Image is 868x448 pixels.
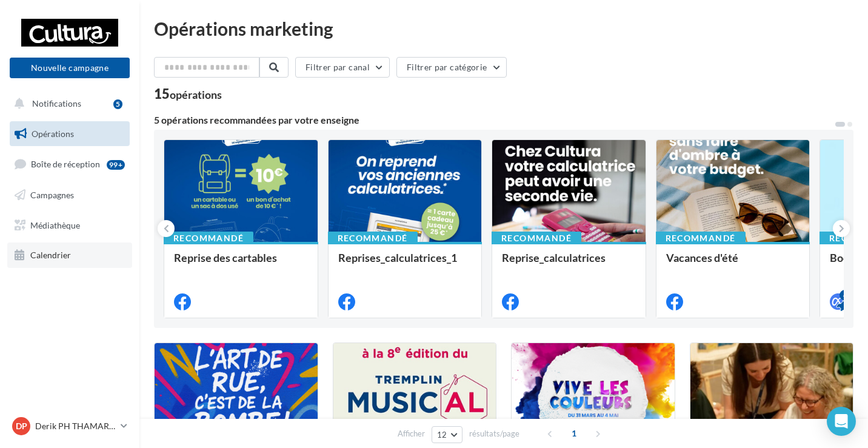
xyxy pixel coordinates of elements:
span: Notifications [32,98,81,109]
button: 12 [432,426,462,443]
div: Vacances d'été [666,252,800,276]
span: Opérations [32,129,74,139]
button: Filtrer par canal [295,57,390,78]
div: Reprise des cartables [174,252,308,276]
a: Boîte de réception99+ [7,151,132,177]
div: Open Intercom Messenger [827,407,856,436]
span: 12 [437,430,447,440]
span: Campagnes [30,190,74,200]
button: Nouvelle campagne [10,58,130,78]
div: 5 [113,99,122,109]
span: Calendrier [30,250,71,260]
div: Recommandé [328,232,418,245]
div: 5 opérations recommandées par votre enseigne [154,115,834,125]
span: 1 [564,424,584,443]
span: Boîte de réception [31,159,100,169]
span: Afficher [398,428,425,440]
div: Recommandé [492,232,581,245]
span: résultats/page [469,428,519,440]
div: Reprise_calculatrices [502,252,636,276]
div: Opérations marketing [154,19,853,38]
div: 99+ [107,160,125,170]
span: DP [16,420,27,432]
a: Calendrier [7,242,132,268]
a: Opérations [7,121,132,147]
div: opérations [170,89,222,100]
div: 4 [840,290,850,301]
button: Filtrer par catégorie [396,57,507,78]
a: DP Derik PH THAMARET [10,415,130,438]
p: Derik PH THAMARET [35,420,116,432]
div: 15 [154,87,222,101]
div: Recommandé [656,232,746,245]
a: Médiathèque [7,213,132,238]
div: Recommandé [164,232,253,245]
span: Médiathèque [30,219,80,230]
div: Reprises_calculatrices_1 [338,252,472,276]
a: Campagnes [7,182,132,208]
button: Notifications 5 [7,91,127,116]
